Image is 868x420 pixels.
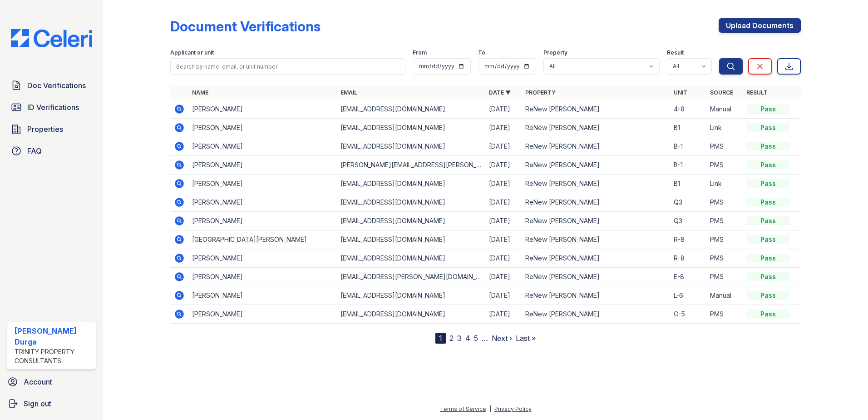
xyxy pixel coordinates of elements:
[522,100,670,119] td: ReNew [PERSON_NAME]
[494,405,532,412] a: Privacy Policy
[170,18,321,35] div: Document Verifications
[489,405,491,412] div: |
[337,175,485,193] td: [EMAIL_ADDRESS][DOMAIN_NAME]
[188,156,337,175] td: [PERSON_NAME]
[485,268,522,286] td: [DATE]
[670,100,706,119] td: 4-8
[485,249,522,268] td: [DATE]
[4,395,99,413] a: Sign out
[478,49,485,56] label: To
[543,49,567,56] label: Property
[188,119,337,137] td: [PERSON_NAME]
[489,89,511,96] a: Date ▼
[710,89,733,96] a: Source
[485,212,522,230] td: [DATE]
[7,98,96,116] a: ID Verifications
[746,254,790,263] div: Pass
[485,100,522,119] td: [DATE]
[485,193,522,212] td: [DATE]
[522,305,670,324] td: ReNew [PERSON_NAME]
[706,156,743,175] td: PMS
[670,268,706,286] td: E-8
[670,137,706,156] td: B-1
[746,179,790,188] div: Pass
[24,376,52,387] span: Account
[706,286,743,305] td: Manual
[337,268,485,286] td: [EMAIL_ADDRESS][PERSON_NAME][DOMAIN_NAME]
[522,212,670,230] td: ReNew [PERSON_NAME]
[485,175,522,193] td: [DATE]
[7,142,96,160] a: FAQ
[667,49,684,56] label: Result
[746,272,790,281] div: Pass
[188,137,337,156] td: [PERSON_NAME]
[337,193,485,212] td: [EMAIL_ADDRESS][DOMAIN_NAME]
[337,119,485,137] td: [EMAIL_ADDRESS][DOMAIN_NAME]
[522,137,670,156] td: ReNew [PERSON_NAME]
[188,175,337,193] td: [PERSON_NAME]
[746,216,790,225] div: Pass
[457,334,462,343] a: 3
[7,120,96,138] a: Properties
[337,249,485,268] td: [EMAIL_ADDRESS][DOMAIN_NAME]
[746,310,790,319] div: Pass
[482,333,488,344] span: …
[27,80,86,91] span: Doc Verifications
[485,230,522,249] td: [DATE]
[522,286,670,305] td: ReNew [PERSON_NAME]
[15,347,92,365] div: Trinity Property Consultants
[522,175,670,193] td: ReNew [PERSON_NAME]
[170,58,405,75] input: Search by name, email, or unit number
[188,249,337,268] td: [PERSON_NAME]
[192,89,208,96] a: Name
[670,212,706,230] td: Q3
[670,305,706,324] td: O-5
[440,405,486,412] a: Terms of Service
[746,235,790,244] div: Pass
[719,18,801,33] a: Upload Documents
[485,305,522,324] td: [DATE]
[706,268,743,286] td: PMS
[706,100,743,119] td: Manual
[485,286,522,305] td: [DATE]
[746,89,768,96] a: Result
[188,193,337,212] td: [PERSON_NAME]
[435,333,446,344] div: 1
[413,49,427,56] label: From
[337,137,485,156] td: [EMAIL_ADDRESS][DOMAIN_NAME]
[746,198,790,207] div: Pass
[670,230,706,249] td: R-8
[522,268,670,286] td: ReNew [PERSON_NAME]
[522,230,670,249] td: ReNew [PERSON_NAME]
[170,49,214,56] label: Applicant or unit
[188,212,337,230] td: [PERSON_NAME]
[746,105,790,114] div: Pass
[746,291,790,300] div: Pass
[706,175,743,193] td: Link
[337,156,485,175] td: [PERSON_NAME][EMAIL_ADDRESS][PERSON_NAME][DOMAIN_NAME]
[188,100,337,119] td: [PERSON_NAME]
[522,193,670,212] td: ReNew [PERSON_NAME]
[485,137,522,156] td: [DATE]
[485,119,522,137] td: [DATE]
[449,334,454,343] a: 2
[474,334,478,343] a: 5
[337,100,485,119] td: [EMAIL_ADDRESS][DOMAIN_NAME]
[465,334,470,343] a: 4
[516,334,536,343] a: Last »
[746,142,790,151] div: Pass
[830,384,859,411] iframe: chat widget
[670,286,706,305] td: L-6
[706,137,743,156] td: PMS
[485,156,522,175] td: [DATE]
[670,249,706,268] td: R-8
[4,29,99,47] img: CE_Logo_Blue-a8612792a0a2168367f1c8372b55b34899dd931a85d93a1a3d3e32e68fde9ad4.png
[522,119,670,137] td: ReNew [PERSON_NAME]
[670,156,706,175] td: B-1
[706,212,743,230] td: PMS
[188,286,337,305] td: [PERSON_NAME]
[27,145,42,156] span: FAQ
[4,373,99,391] a: Account
[522,156,670,175] td: ReNew [PERSON_NAME]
